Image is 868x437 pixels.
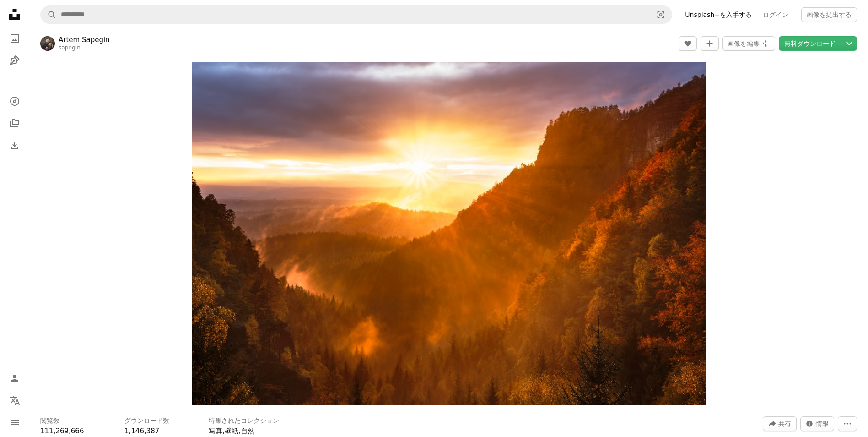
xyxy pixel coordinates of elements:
a: 壁紙 [225,427,238,435]
span: 1,146,387 [124,427,159,435]
a: 探す [5,92,24,110]
img: mountains and tree range during golden hour [192,62,706,405]
a: 写真 [209,427,222,435]
button: Unsplashで検索する [41,6,56,23]
a: イラスト [5,51,24,70]
h3: ダウンロード数 [124,416,169,426]
span: , [238,427,241,435]
a: ダウンロード履歴 [5,136,24,154]
button: この画像に関する統計 [800,416,834,431]
button: ビジュアル検索 [650,6,672,23]
button: ダウンロードサイズを選択してください [841,36,857,51]
button: コレクションに追加する [701,36,719,51]
button: 言語 [5,391,24,410]
button: メニュー [5,413,24,432]
a: 写真 [5,29,24,48]
a: Artem Sapegin [59,35,110,44]
span: 情報 [816,417,829,431]
h3: 閲覧数 [40,416,59,426]
a: 自然 [241,427,254,435]
button: 画像を編集 [722,36,775,51]
form: サイト内でビジュアルを探す [40,5,672,24]
span: 共有 [778,417,791,431]
a: コレクション [5,114,24,132]
button: このビジュアルを共有する [763,416,797,431]
img: Artem Sapeginのプロフィールを見る [40,36,55,51]
h3: 特集されたコレクション [209,416,279,426]
button: 画像を提出する [801,7,857,22]
button: いいね！ [679,36,697,51]
a: Unsplash+を入手する [679,7,757,22]
a: sapegin [59,44,81,51]
span: , [222,427,225,435]
button: この画像でズームインする [192,62,706,405]
a: ログイン [757,7,794,22]
a: ログイン / 登録する [5,369,24,388]
span: 111,269,666 [40,427,84,435]
a: 無料ダウンロード [779,36,841,51]
button: その他のアクション [838,416,857,431]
